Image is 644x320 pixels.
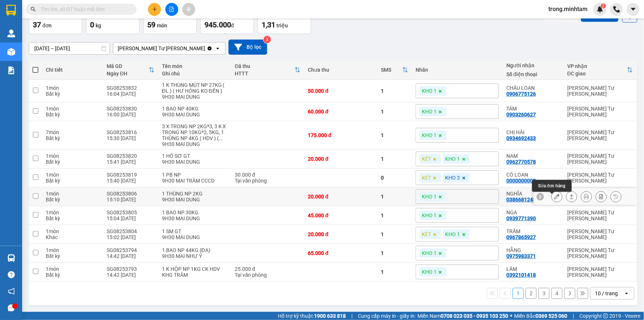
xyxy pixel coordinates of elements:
[506,272,536,278] div: 0392101418
[46,228,99,234] div: 1 món
[417,312,508,320] span: Miền Nam
[506,85,560,91] div: CHÂU LOAN
[200,7,254,34] button: Đã thu945.000đ
[567,228,633,240] div: [PERSON_NAME] Tư [PERSON_NAME]
[278,312,346,320] span: Hỗ trợ kỹ thuật:
[506,129,560,135] div: CHỊ HẢI
[7,67,15,74] img: solution-icon
[46,215,99,221] div: Bất kỳ
[46,67,99,73] div: Chi tiết
[506,266,560,272] div: LÂM
[206,45,207,52] input: Selected Ngã Tư Huyện.
[506,197,536,202] div: 0386681248
[567,106,633,118] div: [PERSON_NAME] Tư [PERSON_NAME]
[264,36,271,43] sup: 3
[351,312,352,320] span: |
[8,288,15,295] span: notification
[603,313,608,319] span: copyright
[107,63,149,69] div: Mã GD
[535,313,567,319] strong: 0369 525 060
[613,6,620,13] img: phone-icon
[162,210,228,215] div: 1 BAO NP 30KG
[308,132,373,138] div: 175.000 đ
[162,94,228,100] div: 9H30 MAI DUNG
[506,91,536,97] div: 0906775126
[538,288,550,299] button: 3
[162,82,228,94] div: 1 K THÙNG MÚT NP 27KG ( ĐL ) ( HƯ HỎNG KO ĐỀN )
[602,3,605,8] span: 2
[231,60,304,80] th: Toggle SortBy
[162,191,228,197] div: 1 THÙNG NP 2KG
[7,48,15,56] img: warehouse-icon
[381,67,402,73] div: SMS
[381,231,408,237] div: 1
[506,112,536,118] div: 0903260627
[46,112,99,118] div: Bất kỳ
[377,60,412,80] th: Toggle SortBy
[148,3,161,16] button: plus
[46,178,99,184] div: Bất kỳ
[31,7,36,12] span: search
[29,7,82,34] button: Đơn hàng37đơn
[204,20,231,29] span: 945.000
[381,132,408,138] div: 1
[162,123,228,141] div: 3 X TRONG NP 2KG*3, 3 K X TRONG NP 10KG*2, 5KG, 1 THÙNG NP 4KG ( HDV ) ( HƯ HỎNG KO ĐỀN )
[107,135,155,141] div: 15:30 [DATE]
[162,272,228,278] div: KHG TRÂM
[506,178,536,184] div: 0000000000
[46,129,99,135] div: 7 món
[7,254,15,262] img: warehouse-icon
[308,88,373,94] div: 50.000 đ
[235,63,295,69] div: Đã thu
[7,30,15,37] img: warehouse-icon
[422,88,437,94] span: KHO 1
[182,3,195,16] button: aim
[573,312,574,320] span: |
[506,234,536,240] div: 0967865927
[506,71,560,77] div: Số điện thoại
[107,266,155,272] div: SG08253793
[107,197,155,202] div: 15:10 [DATE]
[358,312,416,320] span: Cung cấp máy in - giấy in:
[162,178,228,184] div: 9H30 MAI TRÂM CCCD
[147,20,155,29] span: 59
[422,231,431,238] span: KÉT
[532,180,572,192] div: Sửa đơn hàng
[207,45,213,51] svg: Clear value
[506,191,560,197] div: NGHĨA
[169,7,174,12] span: file-add
[8,304,15,312] span: message
[162,247,228,253] div: 1 BAO NP 44KG (ĐA)
[46,153,99,159] div: 1 món
[567,247,633,259] div: [PERSON_NAME] Tư [PERSON_NAME]
[381,250,408,256] div: 1
[506,159,536,165] div: 0962770578
[308,67,373,73] div: Chưa thu
[381,212,408,218] div: 1
[107,253,155,259] div: 14:42 [DATE]
[566,191,577,202] div: Giao hàng
[107,159,155,165] div: 15:41 [DATE]
[308,231,373,237] div: 20.000 đ
[107,153,155,159] div: SG08253820
[381,88,408,94] div: 1
[103,60,158,80] th: Toggle SortBy
[46,197,99,202] div: Bất kỳ
[46,247,99,253] div: 1 món
[381,175,408,181] div: 0
[381,109,408,115] div: 1
[235,172,301,178] div: 30.000 đ
[118,45,205,52] div: [PERSON_NAME] Tư [PERSON_NAME]
[162,197,228,202] div: 9H30 MAI DUNG
[597,6,603,13] img: icon-new-feature
[42,23,52,28] span: đơn
[506,253,536,259] div: 0975983371
[564,60,637,80] th: Toggle SortBy
[506,210,560,215] div: NGA
[506,135,536,141] div: 0934692433
[41,5,128,13] input: Tìm tên, số ĐT hoặc mã đơn
[235,71,295,76] div: HTTT
[422,193,437,200] span: KHO 1
[513,288,524,299] button: 1
[107,210,155,215] div: SG08253805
